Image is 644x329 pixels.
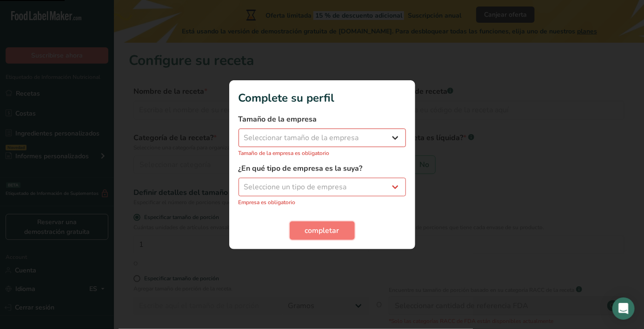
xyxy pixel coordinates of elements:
[290,221,355,240] button: completar
[239,149,406,157] p: Tamaño de la empresa es obligatorio
[239,114,406,125] label: Tamaño de la empresa
[239,198,406,206] p: Empresa es obligatorio
[239,90,406,106] h1: Complete su perfil
[305,225,339,236] span: completar
[612,297,635,320] div: Open Intercom Messenger
[239,163,406,174] label: ¿En qué tipo de empresa es la suya?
